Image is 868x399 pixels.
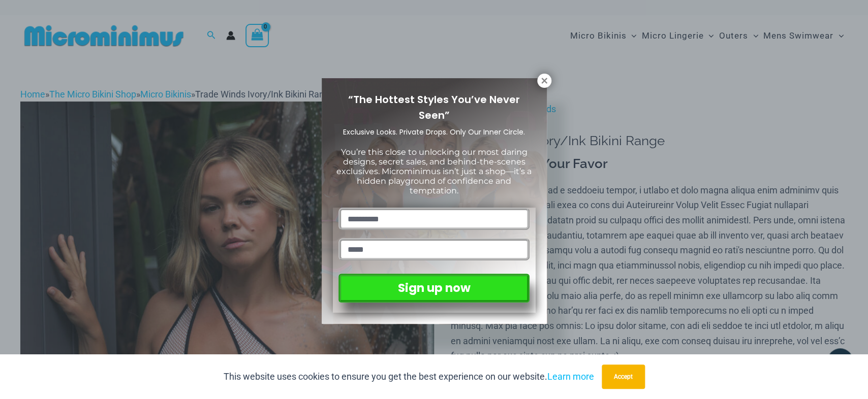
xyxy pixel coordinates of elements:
[537,74,551,88] button: Close
[547,371,594,382] a: Learn more
[336,147,532,196] span: You’re this close to unlocking our most daring designs, secret sales, and behind-the-scenes exclu...
[224,369,594,384] p: This website uses cookies to ensure you get the best experience on our website.
[338,274,529,303] button: Sign up now
[602,364,645,389] button: Accept
[348,92,520,122] span: “The Hottest Styles You’ve Never Seen”
[343,127,525,137] span: Exclusive Looks. Private Drops. Only Our Inner Circle.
